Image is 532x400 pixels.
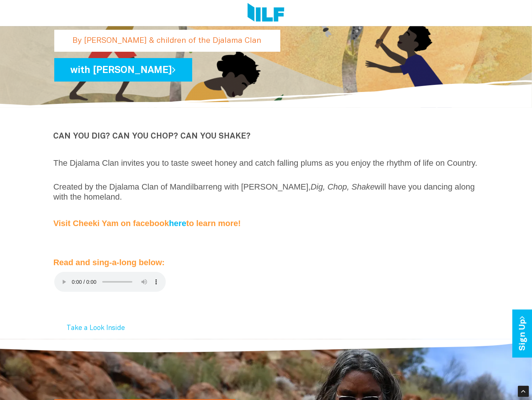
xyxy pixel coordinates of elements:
[169,219,186,228] a: here
[54,58,192,82] a: with [PERSON_NAME]
[54,133,251,140] b: CAN YOU DIG? CAN YOU CHOP? CAN YOU SHAKE?
[54,158,478,168] span: The Djalama Clan invites you to taste sweet honey and catch falling plums as you enjoy the rhythm...
[54,30,280,52] p: By [PERSON_NAME] & children of the Djalama Clan
[55,320,137,337] a: Take a Look Inside
[54,219,241,228] span: Visit Cheeki Yam on facebook to learn more!
[518,386,529,397] div: Scroll Back to Top
[311,182,375,191] i: Dig, Chop, Shake
[54,182,475,201] span: Created by the Djalama Clan of Mandilbarreng with [PERSON_NAME], will have you dancing along with...
[248,3,284,23] img: Logo
[54,258,165,267] span: Read and sing‑a‑long below:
